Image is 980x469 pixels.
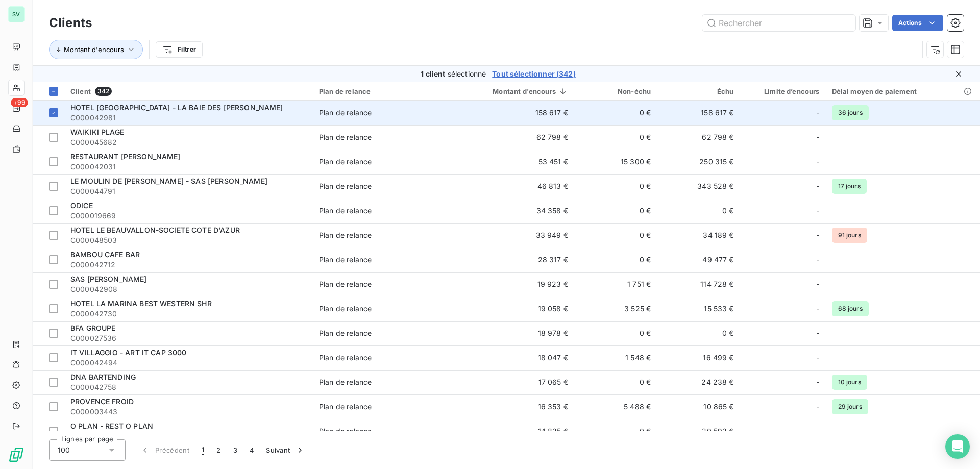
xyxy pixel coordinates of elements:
[156,41,203,58] button: Filtrer
[448,150,574,174] td: 53 451 €
[492,69,575,79] span: Tout sélectionner (342)
[574,321,657,345] td: 0 €
[657,125,740,150] td: 62 798 €
[49,40,143,59] button: Montant d'encours
[657,419,740,443] td: 20 593 €
[657,297,740,321] td: 15 533 €
[70,348,187,357] span: IT VILLAGGIO - ART IT CAP 3000
[319,108,372,118] div: Plan de relance
[70,162,307,172] span: C000042031
[70,87,91,95] span: Client
[11,98,28,107] span: +99
[816,279,819,289] span: -
[657,223,740,248] td: 34 189 €
[816,328,819,338] span: -
[70,309,307,319] span: C000042730
[454,87,568,95] div: Montant d'encours
[134,439,195,461] button: Précédent
[832,301,869,316] span: 68 jours
[448,394,574,419] td: 16 353 €
[448,370,574,394] td: 17 065 €
[319,279,372,289] div: Plan de relance
[319,230,372,240] div: Plan de relance
[448,69,486,78] span: sélectionné
[574,272,657,297] td: 1 751 €
[70,358,307,368] span: C000042494
[243,439,260,461] button: 4
[832,399,868,414] span: 29 jours
[319,402,372,412] div: Plan de relance
[202,445,204,455] span: 1
[574,248,657,272] td: 0 €
[448,345,574,370] td: 18 047 €
[816,206,819,216] span: -
[816,353,819,363] span: -
[319,304,372,314] div: Plan de relance
[70,382,307,392] span: C000042758
[70,422,153,430] span: O PLAN - REST O PLAN
[227,439,243,461] button: 3
[319,426,372,436] div: Plan de relance
[448,199,574,223] td: 34 358 €
[448,297,574,321] td: 19 058 €
[319,87,442,95] div: Plan de relance
[95,87,112,96] span: 342
[816,255,819,265] span: -
[70,177,267,185] span: LE MOULIN DE [PERSON_NAME] - SAS [PERSON_NAME]
[574,297,657,321] td: 3 525 €
[8,447,24,463] img: Logo LeanPay
[319,353,372,363] div: Plan de relance
[574,199,657,223] td: 0 €
[70,186,307,196] span: C000044791
[574,223,657,248] td: 0 €
[574,370,657,394] td: 0 €
[319,328,372,338] div: Plan de relance
[816,426,819,436] span: -
[832,228,867,243] span: 91 jours
[448,125,574,150] td: 62 798 €
[49,14,92,32] h3: Clients
[657,101,740,125] td: 158 617 €
[319,255,372,265] div: Plan de relance
[816,230,819,240] span: -
[448,101,574,125] td: 158 617 €
[319,157,372,167] div: Plan de relance
[64,45,124,54] span: Montant d'encours
[421,69,445,78] span: 1 client
[448,174,574,199] td: 46 813 €
[70,235,307,245] span: C000048503
[70,260,307,270] span: C000042712
[70,275,147,283] span: SAS [PERSON_NAME]
[70,284,307,294] span: C000042908
[574,125,657,150] td: 0 €
[657,394,740,419] td: 10 865 €
[70,397,134,406] span: PROVENCE FROID
[8,6,24,22] div: SV
[832,375,867,390] span: 10 jours
[70,113,307,123] span: C000042981
[260,439,311,461] button: Suivant
[574,345,657,370] td: 1 548 €
[702,15,855,31] input: Rechercher
[657,272,740,297] td: 114 728 €
[657,321,740,345] td: 0 €
[319,206,372,216] div: Plan de relance
[657,199,740,223] td: 0 €
[70,103,283,112] span: HOTEL [GEOGRAPHIC_DATA] - LA BAIE DES [PERSON_NAME]
[70,333,307,343] span: C000027536
[663,87,733,95] div: Échu
[574,419,657,443] td: 0 €
[70,373,136,381] span: DNA BARTENDING
[70,201,93,210] span: ODICE
[70,250,140,259] span: BAMBOU CAFE BAR
[195,439,210,461] button: 1
[574,394,657,419] td: 5 488 €
[319,132,372,142] div: Plan de relance
[70,407,307,417] span: C000003443
[70,226,240,234] span: HOTEL LE BEAUVALLON-SOCIETE COTE D'AZUR
[892,15,943,31] button: Actions
[816,304,819,314] span: -
[574,101,657,125] td: 0 €
[657,248,740,272] td: 49 477 €
[945,434,970,459] div: Open Intercom Messenger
